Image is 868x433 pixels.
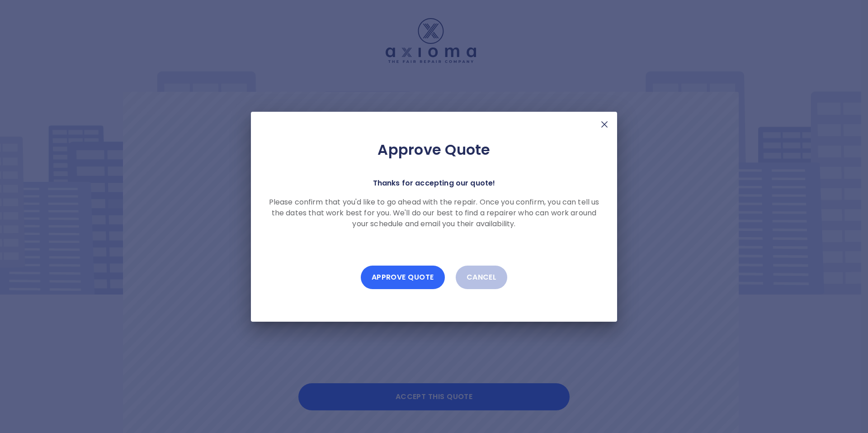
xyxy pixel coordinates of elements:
h2: Approve Quote [265,141,603,159]
p: Thanks for accepting our quote! [373,177,495,190]
img: X Mark [599,119,610,130]
button: Approve Quote [361,266,445,289]
p: Please confirm that you'd like to go ahead with the repair. Once you confirm, you can tell us the... [265,197,603,229]
button: Cancel [456,266,508,289]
